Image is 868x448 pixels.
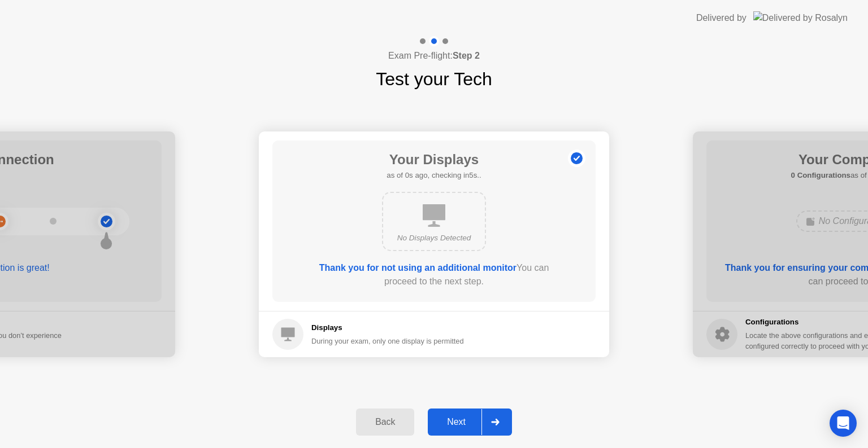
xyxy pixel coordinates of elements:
img: Delivered by Rosalyn [753,11,848,24]
div: Next [431,417,481,427]
div: No Displays Detected [392,232,476,244]
button: Next [428,409,512,436]
div: Open Intercom Messenger [830,410,857,437]
div: You can proceed to the next step. [305,261,563,288]
div: Delivered by [696,11,747,25]
b: Step 2 [453,51,480,60]
h5: Displays [311,322,464,333]
h1: Test your Tech [376,65,492,93]
div: Back [359,417,411,427]
b: Thank you for not using an additional monitor [319,263,517,273]
h4: Exam Pre-flight: [388,49,480,63]
div: During your exam, only one display is permitted [311,336,464,346]
button: Back [356,409,414,436]
h5: as of 0s ago, checking in5s.. [387,170,481,181]
h1: Your Displays [387,150,481,170]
